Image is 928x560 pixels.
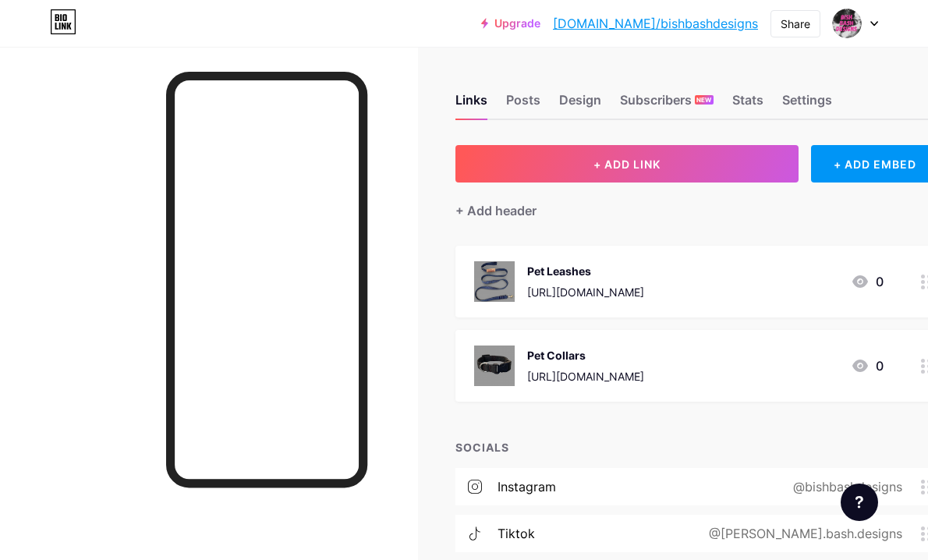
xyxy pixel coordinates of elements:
[527,347,644,363] div: Pet Collars
[832,9,862,38] img: bishbashdesigns
[498,477,556,496] div: instagram
[498,524,535,543] div: tiktok
[474,261,515,302] img: Pet Leashes
[851,356,884,375] div: 0
[620,90,714,119] div: Subscribers
[593,158,661,171] span: + ADD LINK
[559,90,601,119] div: Design
[527,284,644,300] div: [URL][DOMAIN_NAME]
[527,368,644,385] div: [URL][DOMAIN_NAME]
[474,346,515,386] img: Pet Collars
[768,477,921,496] div: @bishbashdesigns
[455,145,799,183] button: + ADD LINK
[527,263,644,279] div: Pet Leashes
[782,90,832,119] div: Settings
[851,272,884,291] div: 0
[553,14,758,33] a: [DOMAIN_NAME]/bishbashdesigns
[696,95,711,105] span: NEW
[732,90,763,119] div: Stats
[455,201,537,220] div: + Add header
[684,524,921,543] div: @[PERSON_NAME].bash.designs
[455,90,487,119] div: Links
[506,90,540,119] div: Posts
[781,16,810,32] div: Share
[481,17,540,30] a: Upgrade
